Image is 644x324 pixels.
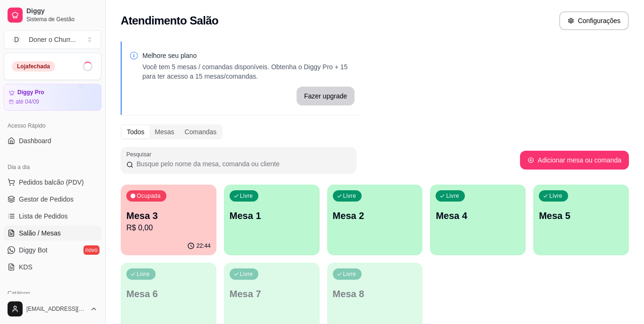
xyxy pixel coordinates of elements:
button: Pedidos balcão (PDV) [4,175,101,190]
a: Gestor de Pedidos [4,192,101,207]
button: OcupadaMesa 3R$ 0,0022:44 [121,185,216,255]
a: Salão / Mesas [4,226,101,241]
h2: Atendimento Salão [121,13,218,28]
label: Pesquisar [126,150,155,158]
a: Dashboard [4,133,101,148]
div: Dia a dia [4,160,101,175]
button: Fazer upgrade [297,87,355,105]
p: Livre [343,192,356,200]
span: Sistema de Gestão [26,16,98,23]
a: Diggy Proaté 04/09 [4,84,101,111]
span: Salão / Mesas [19,228,61,238]
span: KDS [19,262,33,272]
p: Livre [240,270,253,278]
button: LivreMesa 5 [533,185,629,255]
div: Acesso Rápido [4,118,101,133]
button: LivreMesa 4 [430,185,526,255]
button: LivreMesa 1 [224,185,320,255]
span: Pedidos balcão (PDV) [19,178,84,187]
span: Gestor de Pedidos [19,194,74,204]
div: Todos [122,125,149,138]
p: Mesa 5 [539,209,623,222]
div: Catálogo [4,286,101,301]
button: Select a team [4,30,101,49]
p: Mesa 3 [126,209,211,222]
p: Livre [549,192,562,200]
p: Você tem 5 mesas / comandas disponíveis. Obtenha o Diggy Pro + 15 para ter acesso a 15 mesas/coma... [142,62,355,81]
p: Mesa 4 [436,209,520,222]
span: Diggy Bot [19,245,48,255]
span: Lista de Pedidos [19,211,68,221]
a: Lista de Pedidos [4,209,101,224]
p: Mesa 7 [230,287,314,300]
button: [EMAIL_ADDRESS][DOMAIN_NAME] [4,298,101,320]
input: Pesquisar [133,159,351,169]
p: Livre [137,270,150,278]
article: até 04/09 [16,98,39,105]
div: Comandas [180,125,222,138]
p: R$ 0,00 [126,222,211,234]
button: LivreMesa 2 [327,185,423,255]
span: D [12,35,21,44]
span: Dashboard [19,136,51,146]
button: Configurações [559,11,629,30]
p: Melhore seu plano [142,51,355,60]
span: Diggy [26,7,98,16]
p: Livre [343,270,356,278]
p: Mesa 8 [333,287,417,300]
a: Diggy Botnovo [4,243,101,258]
p: Mesa 1 [230,209,314,222]
button: Adicionar mesa ou comanda [520,151,629,170]
p: Ocupada [137,192,161,200]
p: Livre [240,192,253,200]
a: DiggySistema de Gestão [4,4,101,26]
article: Diggy Pro [17,89,44,96]
a: KDS [4,259,101,275]
div: Doner o Churr ... [29,35,76,44]
p: 22:44 [197,242,211,250]
span: [EMAIL_ADDRESS][DOMAIN_NAME] [26,305,86,313]
div: Loja fechada [12,61,55,72]
p: Mesa 2 [333,209,417,222]
div: Mesas [149,125,179,138]
p: Mesa 6 [126,287,211,300]
p: Livre [446,192,459,200]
